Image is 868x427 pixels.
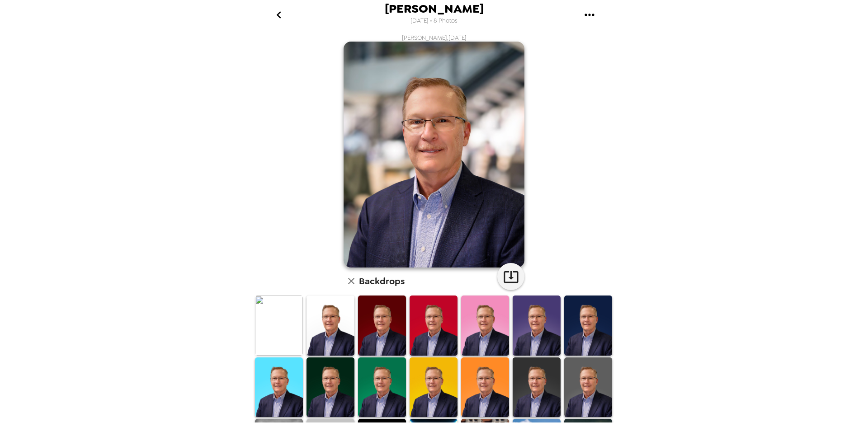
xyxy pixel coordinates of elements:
span: [PERSON_NAME] [385,3,484,15]
img: user [344,42,524,267]
img: Original [255,296,303,356]
h6: Backdrops [359,274,405,288]
span: [PERSON_NAME] , [DATE] [402,34,467,42]
span: [DATE] • 8 Photos [410,15,458,27]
